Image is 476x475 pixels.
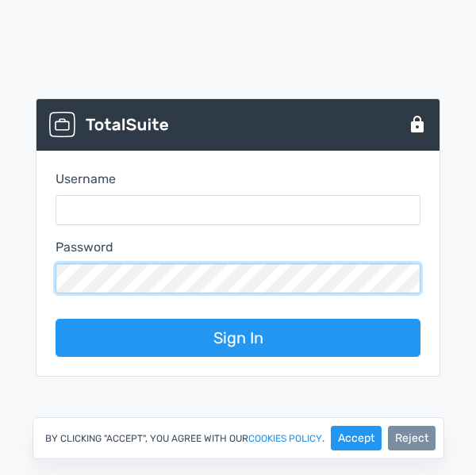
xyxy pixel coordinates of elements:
img: TotalSuite for WordPress [49,112,168,138]
div: By clicking "Accept", you agree with our . [33,417,444,459]
i: lock [408,115,427,134]
label: Username [56,170,116,189]
label: Password [56,238,113,257]
button: Sign In [56,319,420,357]
button: Accept [331,426,382,450]
button: Reject [388,426,436,450]
a: cookies policy [248,434,322,443]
